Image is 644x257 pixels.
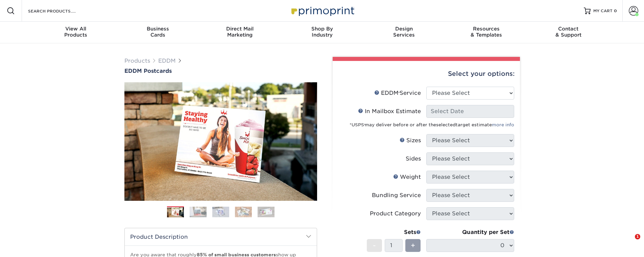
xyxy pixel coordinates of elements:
[125,228,317,245] h2: Product Description
[527,26,610,32] span: Contact
[35,22,117,43] a: View AllProducts
[372,191,421,199] div: Bundling Service
[411,240,415,251] span: +
[364,124,365,126] sup: ®
[124,58,150,64] a: Products
[400,136,421,145] div: Sizes
[281,26,363,32] span: Shop By
[445,26,527,38] div: & Templates
[593,8,613,14] span: MY CART
[124,68,172,74] span: EDDM Postcards
[124,75,317,208] img: EDDM Postcards 01
[258,207,275,217] img: EDDM 05
[199,22,281,43] a: Direct MailMarketing
[117,26,199,32] span: Business
[199,26,281,38] div: Marketing
[235,207,252,217] img: EDDM 04
[212,207,229,217] img: EDDM 03
[288,3,356,18] img: Primoprint
[614,8,617,13] span: 0
[445,22,527,43] a: Resources& Templates
[621,234,637,250] iframe: Intercom live chat
[373,240,376,251] span: -
[27,7,93,15] input: SEARCH PRODUCTS.....
[635,234,640,239] span: 1
[190,207,207,217] img: EDDM 02
[436,122,456,127] span: selected
[406,155,421,163] div: Sides
[35,26,117,38] div: Products
[117,22,199,43] a: BusinessCards
[281,26,363,38] div: Industry
[363,26,445,38] div: Services
[338,61,515,87] div: Select your options:
[374,89,421,97] div: EDDM Service
[527,26,610,38] div: & Support
[117,26,199,38] div: Cards
[426,105,514,118] input: Select Date
[199,26,281,32] span: Direct Mail
[399,91,400,94] sup: ®
[393,173,421,181] div: Weight
[363,22,445,43] a: DesignServices
[358,107,421,115] div: In Mailbox Estimate
[167,207,184,218] img: EDDM 01
[281,22,363,43] a: Shop ByIndustry
[370,210,421,218] div: Product Category
[527,22,610,43] a: Contact& Support
[158,58,176,64] a: EDDM
[445,26,527,32] span: Resources
[35,26,117,32] span: View All
[350,122,514,127] small: *USPS may deliver before or after the target estimate
[363,26,445,32] span: Design
[426,228,514,236] div: Quantity per Set
[124,68,317,74] a: EDDM Postcards
[492,122,514,127] a: more info
[367,228,421,236] div: Sets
